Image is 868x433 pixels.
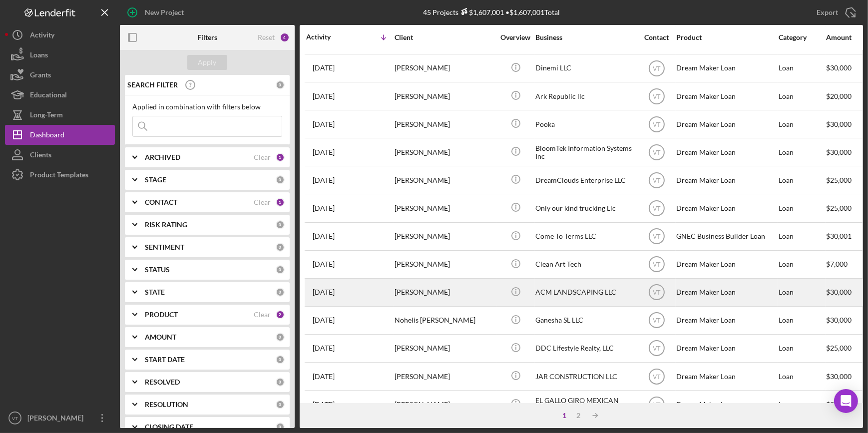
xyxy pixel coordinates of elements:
[535,307,635,334] div: Ganesha SL LLC
[145,378,180,386] b: RESOLVED
[676,335,776,362] div: Dream Maker Loan
[395,223,494,250] div: [PERSON_NAME]
[817,2,838,22] div: Export
[535,139,635,165] div: BloomTek Information Systems Inc
[826,344,852,352] span: $25,000
[395,279,494,306] div: [PERSON_NAME]
[557,412,571,420] div: 1
[276,153,285,162] div: 1
[30,85,67,107] div: Educational
[571,412,585,420] div: 2
[653,121,661,128] text: VT
[779,335,825,362] div: Loan
[395,111,494,137] div: [PERSON_NAME]
[395,335,494,362] div: [PERSON_NAME]
[395,391,494,418] div: [PERSON_NAME]
[638,33,675,41] div: Contact
[313,148,335,156] time: 2025-09-17 00:42
[30,165,88,187] div: Product Templates
[676,223,776,250] div: GNEC Business Builder Loan
[779,55,825,81] div: Loan
[676,139,776,165] div: Dream Maker Loan
[779,167,825,193] div: Loan
[145,243,184,251] b: SENTIMENT
[254,311,271,319] div: Clear
[826,400,852,409] span: $30,000
[395,55,494,81] div: [PERSON_NAME]
[276,355,285,364] div: 0
[395,251,494,278] div: [PERSON_NAME]
[676,307,776,334] div: Dream Maker Loan
[145,221,187,229] b: RISK RATING
[5,25,115,45] button: Activity
[535,55,635,81] div: Dinemi LLC
[30,125,64,147] div: Dashboard
[676,195,776,221] div: Dream Maker Loan
[127,81,178,89] b: SEARCH FILTER
[779,279,825,306] div: Loan
[5,65,115,85] a: Grants
[5,408,115,428] button: VT[PERSON_NAME]
[276,423,285,432] div: 0
[276,333,285,342] div: 0
[313,288,335,296] time: 2025-09-15 17:33
[653,65,661,72] text: VT
[826,176,852,184] span: $25,000
[313,232,335,240] time: 2025-09-16 13:09
[807,2,863,22] button: Export
[676,111,776,137] div: Dream Maker Loan
[826,288,852,296] span: $30,000
[145,153,180,161] b: ARCHIVED
[276,243,285,252] div: 0
[653,205,661,212] text: VT
[395,195,494,221] div: [PERSON_NAME]
[276,265,285,274] div: 0
[676,167,776,193] div: Dream Maker Loan
[276,175,285,184] div: 0
[313,401,335,409] time: 2025-09-12 14:20
[653,233,661,240] text: VT
[5,105,115,125] a: Long-Term
[653,289,661,296] text: VT
[145,288,165,296] b: STATE
[779,111,825,137] div: Loan
[276,198,285,207] div: 1
[145,333,176,341] b: AMOUNT
[306,33,350,41] div: Activity
[30,105,63,127] div: Long-Term
[826,372,852,381] span: $30,000
[187,55,227,70] button: Apply
[276,288,285,297] div: 0
[779,83,825,109] div: Loan
[779,307,825,334] div: Loan
[653,373,661,380] text: VT
[535,391,635,418] div: EL GALLO GIRO MEXICAN RESTAURANT LLC
[535,195,635,221] div: Only our kind trucking Llc
[276,310,285,319] div: 2
[5,45,115,65] button: Loans
[5,145,115,165] button: Clients
[779,363,825,390] div: Loan
[535,363,635,390] div: JAR CONSTRUCTION LLC
[395,363,494,390] div: [PERSON_NAME]
[826,260,848,268] span: $7,000
[276,378,285,387] div: 0
[276,80,285,89] div: 0
[395,139,494,165] div: [PERSON_NAME]
[653,93,661,100] text: VT
[676,251,776,278] div: Dream Maker Loan
[535,111,635,137] div: Pooka
[258,33,275,41] div: Reset
[145,176,166,184] b: STAGE
[826,232,852,240] span: $30,001
[535,33,635,41] div: Business
[779,195,825,221] div: Loan
[30,45,48,67] div: Loans
[395,167,494,193] div: [PERSON_NAME]
[653,149,661,156] text: VT
[276,400,285,409] div: 0
[676,33,776,41] div: Product
[313,92,335,100] time: 2025-09-17 08:21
